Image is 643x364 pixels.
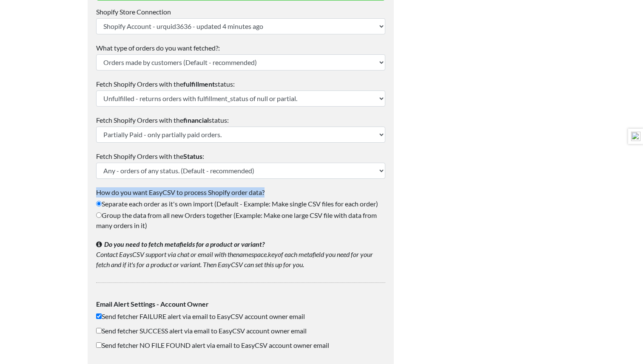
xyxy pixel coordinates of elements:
input: Send fetcher NO FILE FOUND alert via email to EasyCSV account owner email [96,342,102,348]
strong: Email Alert Settings - Account Owner [96,300,209,308]
p: Contact EaysCSV support via chat or email with the of each metafield you need for your fetch and ... [96,239,385,270]
label: What type of orders do you want fetched?: [96,43,385,53]
b: Do you need to fetch metafields for a product or variant? [104,240,265,248]
b: fulfillment [183,80,215,88]
label: Shopify Store Connection [96,7,385,17]
label: Send fetcher SUCCESS alert via email to EasyCSV account owner email [96,326,385,336]
input: Separate each order as it's own import (Default - Example: Make single CSV files for each order) [96,201,102,206]
label: Fetch Shopify Orders with the status: [96,115,385,125]
label: Separate each order as it's own import (Default - Example: Make single CSV files for each order) [96,199,385,209]
input: Send fetcher SUCCESS alert via email to EasyCSV account owner email [96,328,102,333]
input: Send fetcher FAILURE alert via email to EasyCSV account owner email [96,313,102,319]
label: Fetch Shopify Orders with the : [96,151,385,161]
b: financial [183,116,209,124]
label: Group the data from all new Orders together (Example: Make one large CSV file with data from many... [96,210,385,231]
b: Status [183,152,202,160]
label: Send fetcher NO FILE FOUND alert via email to EasyCSV account owner email [96,340,385,350]
i: namespace.key [236,250,278,258]
label: Send fetcher FAILURE alert via email to EasyCSV account owner email [96,311,385,322]
input: Group the data from all new Orders together (Example: Make one large CSV file with data from many... [96,212,102,218]
label: Fetch Shopify Orders with the status: [96,79,385,89]
iframe: Drift Widget Chat Controller [600,322,633,354]
label: How do you want EasyCSV to process Shopify order data? [96,187,385,198]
